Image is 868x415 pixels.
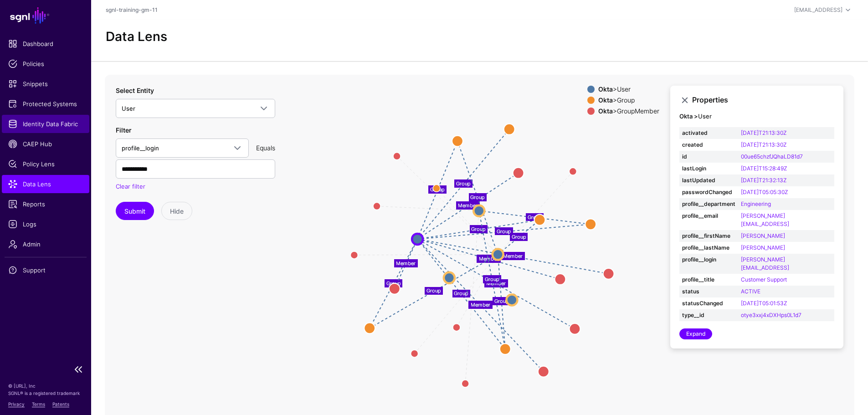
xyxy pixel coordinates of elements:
[8,200,83,209] span: Reports
[682,311,735,319] strong: type__id
[2,55,89,73] a: Policies
[430,186,445,193] text: Group
[5,5,86,26] a: SGNL
[8,401,25,407] a: Privacy
[454,290,468,297] text: Group
[794,6,842,14] div: [EMAIL_ADDRESS]
[598,85,613,93] strong: Okta
[8,39,83,48] span: Dashboard
[8,389,83,397] p: SGNL® is a registered trademark
[2,195,89,213] a: Reports
[8,119,83,128] span: Identity Data Fabric
[692,96,834,104] h3: Properties
[741,232,785,239] a: [PERSON_NAME]
[8,382,83,389] p: © [URL], Inc
[528,214,542,220] text: Group
[682,164,735,173] strong: lastLogin
[741,189,788,195] a: [DATE]T05:05:30Z
[741,256,789,271] a: [PERSON_NAME][EMAIL_ADDRESS]
[682,129,735,137] strong: activated
[741,129,786,136] a: [DATE]T21:13:30Z
[116,183,145,190] a: Clear filter
[485,276,499,282] text: Group
[2,215,89,233] a: Logs
[8,179,83,189] span: Data Lens
[741,300,787,307] a: [DATE]T05:01:53Z
[116,125,131,135] label: Filter
[8,59,83,68] span: Policies
[8,99,83,108] span: Protected Systems
[458,202,478,209] text: Member
[682,256,735,264] strong: profile__login
[8,220,83,229] span: Logs
[52,401,69,407] a: Patents
[682,276,735,284] strong: profile__title
[2,115,89,133] a: Identity Data Fabric
[741,276,787,283] a: Customer Support
[106,29,167,45] h2: Data Lens
[741,153,803,160] a: 00ue65chzfJQhaLD81d7
[2,135,89,153] a: CAEP Hub
[503,252,523,259] text: Member
[252,143,279,153] div: Equals
[106,6,158,13] a: sgnl-training-gm-11
[598,96,613,104] strong: Okta
[2,235,89,253] a: Admin
[741,212,789,227] a: [PERSON_NAME][EMAIL_ADDRESS]
[470,194,485,200] text: Group
[596,108,661,115] div: > GroupMember
[682,299,735,307] strong: statusChanged
[8,139,83,149] span: CAEP Hub
[426,287,441,294] text: Group
[2,175,89,193] a: Data Lens
[471,302,490,308] text: Member
[396,260,416,266] text: Member
[8,79,83,88] span: Snippets
[116,86,154,95] label: Select Entity
[8,159,83,169] span: Policy Lens
[494,298,509,304] text: Group
[596,86,661,93] div: > User
[741,288,760,295] a: ACTIVE
[682,212,735,220] strong: profile__email
[682,141,735,149] strong: created
[741,177,786,184] a: [DATE]T21:32:13Z
[2,95,89,113] a: Protected Systems
[479,256,498,262] text: Member
[741,165,787,172] a: [DATE]T15:28:49Z
[161,202,192,220] button: Hide
[682,232,735,240] strong: profile__firstName
[116,202,154,220] button: Submit
[741,312,801,318] a: otye3xxj4xDXHps0L1d7
[386,280,401,286] text: Group
[682,153,735,161] strong: id
[497,228,511,234] text: Group
[679,328,712,339] a: Expand
[596,97,661,104] div: > Group
[8,266,83,275] span: Support
[32,401,45,407] a: Terms
[682,188,735,196] strong: passwordChanged
[122,144,159,152] span: profile__login
[122,105,135,112] span: User
[682,176,735,184] strong: lastUpdated
[8,240,83,249] span: Admin
[2,155,89,173] a: Policy Lens
[679,113,698,120] strong: Okta >
[682,287,735,296] strong: status
[598,107,613,115] strong: Okta
[741,200,771,207] a: Engineering
[741,141,786,148] a: [DATE]T21:13:30Z
[471,225,486,232] text: Group
[679,113,834,120] h4: User
[741,244,785,251] a: [PERSON_NAME]
[512,233,526,240] text: Group
[2,35,89,53] a: Dashboard
[2,75,89,93] a: Snippets
[682,244,735,252] strong: profile__lastName
[456,180,471,187] text: Group
[682,200,735,208] strong: profile__department
[486,280,506,287] text: Member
